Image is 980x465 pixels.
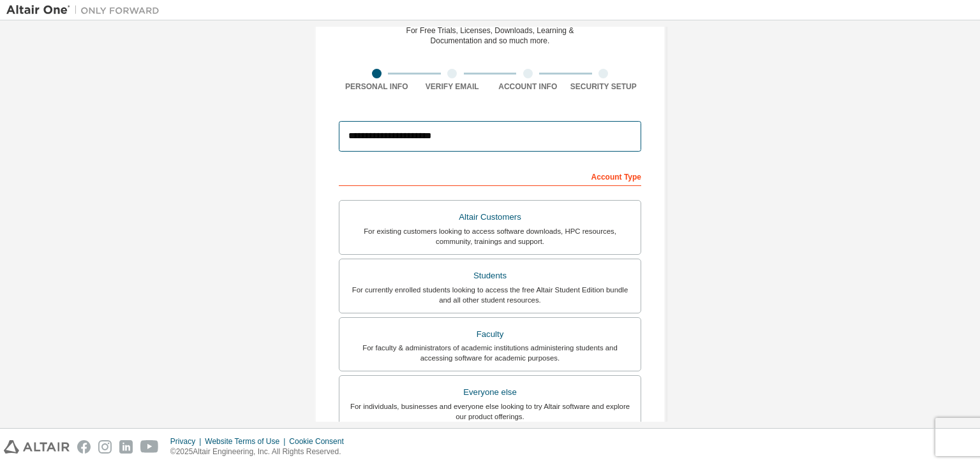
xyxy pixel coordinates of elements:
p: © 2025 Altair Engineering, Inc. All Rights Reserved. [170,447,352,457]
div: For faculty & administrators of academic institutions administering students and accessing softwa... [347,343,633,363]
div: Account Type [339,166,641,186]
img: linkedin.svg [119,440,133,454]
img: Altair One [6,4,166,17]
div: Students [347,267,633,285]
img: facebook.svg [77,440,91,454]
div: Website Terms of Use [205,436,289,447]
img: altair_logo.svg [4,440,70,454]
div: Altair Customers [347,208,633,226]
div: Account Info [490,82,566,92]
div: Faculty [347,325,633,343]
div: Privacy [170,436,205,447]
div: Personal Info [339,82,415,92]
div: For Free Trials, Licenses, Downloads, Learning & Documentation and so much more. [406,25,574,46]
div: Cookie Consent [289,436,351,447]
div: Verify Email [415,82,491,92]
div: Security Setup [566,82,642,92]
img: instagram.svg [98,440,112,454]
img: youtube.svg [140,440,159,454]
div: Everyone else [347,383,633,401]
div: For individuals, businesses and everyone else looking to try Altair software and explore our prod... [347,401,633,422]
div: For currently enrolled students looking to access the free Altair Student Edition bundle and all ... [347,285,633,305]
div: For existing customers looking to access software downloads, HPC resources, community, trainings ... [347,226,633,247]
